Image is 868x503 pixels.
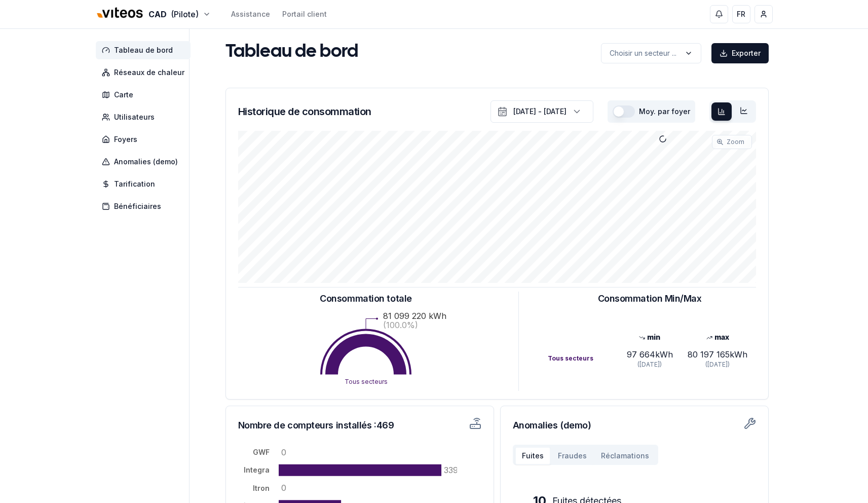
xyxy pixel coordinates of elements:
[598,292,702,306] h3: Consommation Min/Max
[96,4,211,25] button: CAD(Pilote)
[96,86,195,104] a: Carte
[96,41,195,59] a: Tableau de bord
[114,90,133,100] span: Carte
[96,1,144,25] img: Viteos - CAD Logo
[490,100,593,123] button: [DATE] - [DATE]
[513,106,567,117] div: [DATE] - [DATE]
[727,138,744,146] span: Zoom
[282,9,327,19] a: Portail client
[616,361,684,369] div: ([DATE])
[114,134,137,145] span: Foyers
[148,8,167,20] span: CAD
[96,130,195,149] a: Foyers
[711,43,769,63] button: Exporter
[548,354,616,363] div: Tous secteurs
[515,447,551,465] button: Fuites
[737,9,745,19] span: FR
[114,67,184,78] span: Réseaux de chaleur
[253,484,270,492] tspan: Itron
[616,332,684,342] div: min
[253,448,270,456] tspan: GWF
[238,418,414,433] h3: Nombre de compteurs installés : 469
[281,483,286,493] tspan: 0
[96,153,195,171] a: Anomalies (demo)
[96,108,195,126] a: Utilisateurs
[225,42,358,62] h1: Tableau de bord
[444,465,458,475] tspan: 339
[616,348,684,361] div: 97 664 kWh
[231,9,270,19] a: Assistance
[345,378,388,385] text: Tous secteurs
[551,447,594,465] button: Fraudes
[96,175,195,193] a: Tarification
[244,465,270,474] tspan: Integra
[114,112,155,122] span: Utilisateurs
[684,348,751,361] div: 80 197 165 kWh
[281,447,286,457] tspan: 0
[320,292,411,306] h3: Consommation totale
[238,104,371,119] h3: Historique de consommation
[594,447,656,465] button: Réclamations
[114,201,161,211] span: Bénéficiaires
[732,5,750,23] button: FR
[114,179,155,189] span: Tarification
[114,45,173,55] span: Tableau de bord
[96,197,195,215] a: Bénéficiaires
[114,157,178,167] span: Anomalies (demo)
[383,320,418,330] text: (100.0%)
[383,311,446,321] text: 81 099 220 kWh
[171,8,199,20] span: (Pilote)
[684,361,751,369] div: ([DATE])
[513,418,756,433] h3: Anomalies (demo)
[639,108,690,115] label: Moy. par foyer
[610,48,676,58] p: Choisir un secteur ...
[684,332,751,342] div: max
[601,43,701,63] button: label
[96,63,195,82] a: Réseaux de chaleur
